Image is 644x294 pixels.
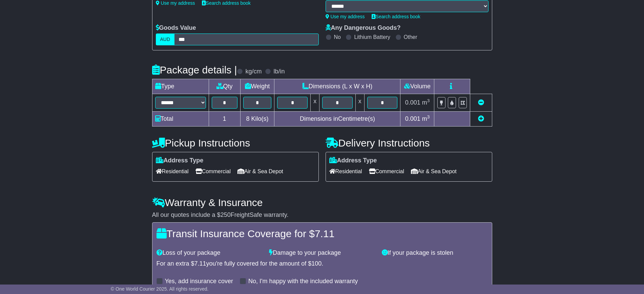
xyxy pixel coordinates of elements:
[315,228,334,239] span: 7.11
[478,115,484,122] a: Add new item
[411,166,457,177] span: Air & Sea Depot
[354,34,390,40] label: Lithium Battery
[378,249,491,257] div: If your package is stolen
[404,34,417,40] label: Other
[329,166,362,177] span: Residential
[369,166,404,177] span: Commercial
[422,115,430,122] span: m
[400,79,434,94] td: Volume
[246,115,249,122] span: 8
[478,99,484,106] a: Remove this item
[240,79,274,94] td: Weight
[156,166,189,177] span: Residential
[355,94,364,112] td: x
[266,249,378,257] div: Damage to your package
[156,0,195,6] a: Use my address
[329,157,377,164] label: Address Type
[157,228,488,239] h4: Transit Insurance Coverage for $
[311,94,319,112] td: x
[274,79,400,94] td: Dimensions (L x W x H)
[221,211,231,218] span: 250
[111,286,209,292] span: © One World Courier 2025. All rights reserved.
[274,112,400,127] td: Dimensions in Centimetre(s)
[157,260,488,268] div: For an extra $ you're fully covered for the amount of $ .
[209,112,240,127] td: 1
[248,278,358,285] label: No, I'm happy with the included warranty
[311,260,321,267] span: 100
[240,112,274,127] td: Kilo(s)
[156,24,196,32] label: Goods Value
[427,114,430,119] sup: 3
[156,33,175,45] label: AUD
[427,98,430,103] sup: 3
[156,157,204,164] label: Address Type
[195,166,231,177] span: Commercial
[209,79,240,94] td: Qty
[152,211,492,219] div: All our quotes include a $ FreightSafe warranty.
[372,14,420,19] a: Search address book
[245,68,262,75] label: kg/cm
[326,137,492,149] h4: Delivery Instructions
[194,260,206,267] span: 7.11
[202,0,251,6] a: Search address book
[152,79,209,94] td: Type
[165,278,233,285] label: Yes, add insurance cover
[405,115,420,122] span: 0.001
[153,249,266,257] div: Loss of your package
[152,112,209,127] td: Total
[422,99,430,106] span: m
[326,14,365,19] a: Use my address
[152,137,319,149] h4: Pickup Instructions
[273,68,285,75] label: lb/in
[237,166,283,177] span: Air & Sea Depot
[405,99,420,106] span: 0.001
[152,64,237,75] h4: Package details |
[334,34,341,40] label: No
[152,197,492,208] h4: Warranty & Insurance
[326,24,401,32] label: Any Dangerous Goods?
